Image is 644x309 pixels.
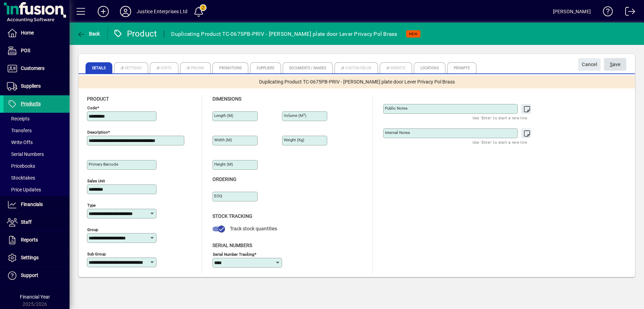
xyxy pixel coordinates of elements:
span: Stocktakes [7,175,35,181]
mat-hint: Use 'Enter' to start a new line [473,114,527,122]
span: Ordering [212,176,236,182]
mat-label: Volume (m ) [284,113,306,118]
span: Settings [21,255,39,260]
mat-label: Internal Notes [385,130,410,135]
span: POS [21,48,30,53]
a: Serial Numbers [3,148,70,160]
span: NEW [409,32,418,36]
button: Profile [114,5,137,18]
mat-label: Type [87,203,96,208]
div: Product [113,28,157,39]
span: Write Offs [7,140,33,145]
a: Transfers [3,125,70,136]
mat-label: Serial Number tracking [213,252,254,256]
sup: 3 [303,113,305,116]
button: Cancel [578,58,601,71]
a: Write Offs [3,136,70,148]
app-page-header-button: Back [70,27,108,40]
span: Receipts [7,116,30,121]
span: Financial Year [20,294,50,300]
button: Back [75,27,102,40]
span: Product [87,96,109,102]
span: Financials [21,201,43,207]
a: Knowledge Base [598,1,613,24]
mat-hint: Use 'Enter' to start a new line [473,138,527,146]
a: Stocktakes [3,172,70,184]
span: Cancel [582,59,597,70]
div: [PERSON_NAME] [553,6,591,17]
a: Settings [3,249,70,267]
mat-label: Code [87,105,97,110]
span: Support [21,272,38,278]
span: Serial Numbers [212,243,252,248]
button: Save [604,58,626,71]
mat-label: Length (m) [214,113,233,118]
span: ave [610,59,621,70]
mat-label: Public Notes [385,106,408,111]
span: Back [77,31,100,37]
span: Suppliers [21,83,41,89]
span: Serial Numbers [7,151,44,157]
span: Track stock quantities [230,226,277,231]
div: Justice Enterprises Ltd [137,6,187,17]
span: Stock Tracking [212,213,252,219]
span: Dimensions [212,96,241,102]
span: Customers [21,65,45,71]
a: Reports [3,231,70,249]
span: S [610,62,613,67]
button: Add [92,5,114,18]
a: POS [3,42,70,60]
a: Logout [620,1,635,24]
a: Receipts [3,113,70,125]
mat-label: Sales unit [87,179,105,183]
mat-label: Height (m) [214,162,233,167]
a: Pricebooks [3,160,70,172]
mat-label: Width (m) [214,137,232,142]
a: Support [3,267,70,284]
a: Home [3,24,70,42]
a: Financials [3,196,70,213]
span: Pricebooks [7,163,35,169]
span: Products [21,101,41,106]
span: Home [21,30,34,35]
mat-label: Primary barcode [89,162,118,167]
span: Duplicating Product TC-0675PB-PRIV - [PERSON_NAME] plate door Lever Privacy Pol Brass [259,78,455,86]
div: Duplicating Product TC-0675PB-PRIV - [PERSON_NAME] plate door Lever Privacy Pol Brass [171,29,397,40]
a: Price Updates [3,184,70,196]
mat-label: EOQ [214,193,222,198]
mat-label: Weight (Kg) [284,137,304,142]
mat-label: Group [87,227,98,232]
span: Transfers [7,128,32,133]
a: Suppliers [3,78,70,95]
a: Customers [3,60,70,77]
span: Staff [21,219,32,225]
span: Reports [21,237,38,243]
a: Staff [3,214,70,231]
mat-label: Sub group [87,252,106,256]
mat-label: Description [87,130,108,135]
span: Price Updates [7,187,41,192]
